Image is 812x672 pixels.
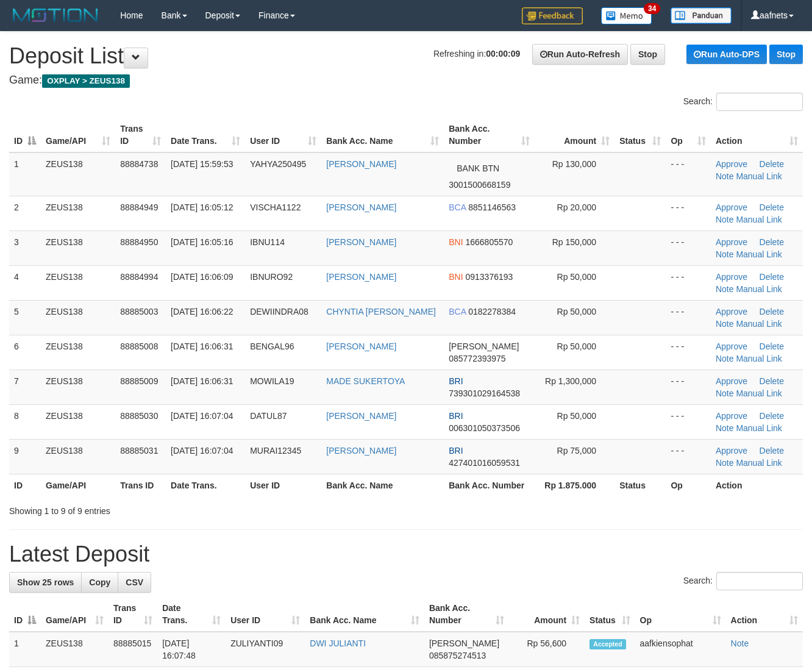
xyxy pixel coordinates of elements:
[557,341,597,351] span: Rp 50,000
[9,542,803,567] h1: Latest Deposit
[41,300,115,335] td: ZEUS138
[522,7,583,24] img: Feedback.jpg
[449,411,463,421] span: BRI
[326,446,396,456] a: [PERSON_NAME]
[716,272,747,282] a: Approve
[666,474,711,496] th: Op
[120,159,158,169] span: 88884738
[614,118,666,152] th: Status: activate to sort column ascending
[9,196,41,231] td: 2
[716,341,747,351] a: Approve
[9,152,41,196] td: 1
[41,474,115,496] th: Game/API
[683,93,803,111] label: Search:
[9,300,41,335] td: 5
[326,376,405,386] a: MADE SUKERTOYA
[17,577,74,587] span: Show 25 rows
[535,118,614,152] th: Amount: activate to sort column ascending
[444,118,535,152] th: Bank Acc. Number: activate to sort column ascending
[9,74,803,87] h4: Game:
[157,597,226,632] th: Date Trans.: activate to sort column ascending
[171,341,233,351] span: [DATE] 16:06:31
[716,202,747,212] a: Approve
[666,152,711,196] td: - - -
[468,202,516,212] span: Copy 8851146563 to clipboard
[532,44,628,65] a: Run Auto-Refresh
[9,335,41,370] td: 6
[41,231,115,265] td: ZEUS138
[9,500,329,517] div: Showing 1 to 9 of 9 entries
[635,632,726,667] td: aafkiensophat
[630,44,665,65] a: Stop
[321,118,444,152] th: Bank Acc. Name: activate to sort column ascending
[171,272,233,282] span: [DATE] 16:06:09
[465,237,513,247] span: Copy 1666805570 to clipboard
[120,307,158,316] span: 88885003
[449,180,510,190] span: Copy 3001500668159 to clipboard
[666,404,711,439] td: - - -
[666,300,711,335] td: - - -
[601,7,652,24] img: Button%20Memo.svg
[449,341,519,351] span: [PERSON_NAME]
[305,597,424,632] th: Bank Acc. Name: activate to sort column ascending
[120,341,158,351] span: 88885008
[769,45,803,64] a: Stop
[250,159,306,169] span: YAHYA250495
[171,307,233,316] span: [DATE] 16:06:22
[81,572,118,593] a: Copy
[326,159,396,169] a: [PERSON_NAME]
[326,411,396,421] a: [PERSON_NAME]
[716,93,803,111] input: Search:
[736,354,782,363] a: Manual Link
[716,319,734,329] a: Note
[585,597,635,632] th: Status: activate to sort column ascending
[736,319,782,329] a: Manual Link
[449,354,505,363] span: Copy 085772393975 to clipboard
[166,118,245,152] th: Date Trans.: activate to sort column ascending
[716,159,747,169] a: Approve
[171,202,233,212] span: [DATE] 16:05:12
[736,388,782,398] a: Manual Link
[449,237,463,247] span: BNI
[41,370,115,404] td: ZEUS138
[41,404,115,439] td: ZEUS138
[9,44,803,68] h1: Deposit List
[250,341,294,351] span: BENGAL96
[760,446,784,456] a: Delete
[449,446,463,456] span: BRI
[250,272,293,282] span: IBNURO92
[41,118,115,152] th: Game/API: activate to sort column ascending
[120,411,158,421] span: 88885030
[711,474,803,496] th: Action
[115,474,166,496] th: Trans ID
[509,597,585,632] th: Amount: activate to sort column ascending
[120,376,158,386] span: 88885009
[9,265,41,300] td: 4
[115,118,166,152] th: Trans ID: activate to sort column ascending
[614,474,666,496] th: Status
[9,632,41,667] td: 1
[557,307,597,316] span: Rp 50,000
[157,632,226,667] td: [DATE] 16:07:48
[41,335,115,370] td: ZEUS138
[716,249,734,259] a: Note
[250,237,285,247] span: IBNU114
[557,272,597,282] span: Rp 50,000
[666,439,711,474] td: - - -
[716,284,734,294] a: Note
[666,335,711,370] td: - - -
[171,159,233,169] span: [DATE] 15:59:53
[9,474,41,496] th: ID
[716,376,747,386] a: Approve
[589,639,626,649] span: Accepted
[226,597,305,632] th: User ID: activate to sort column ascending
[9,404,41,439] td: 8
[120,272,158,282] span: 88884994
[226,632,305,667] td: ZULIYANTI09
[465,272,513,282] span: Copy 0913376193 to clipboard
[9,439,41,474] td: 9
[41,152,115,196] td: ZEUS138
[557,411,597,421] span: Rp 50,000
[509,632,585,667] td: Rp 56,600
[736,458,782,468] a: Manual Link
